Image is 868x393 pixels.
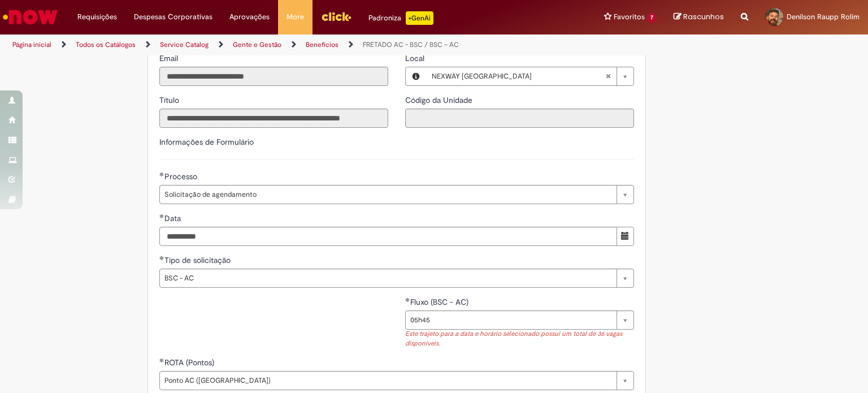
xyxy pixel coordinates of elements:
[159,94,181,106] label: Somente leitura - Título
[321,8,351,25] img: click_logo_yellow_360x200.png
[406,67,426,85] button: Local, Visualizar este registro NEXWAY RIBEIRÃO PRETO
[159,256,164,260] span: Obrigatório Preenchido
[8,34,570,55] ul: Trilhas de página
[1,6,59,28] img: ServiceNow
[426,67,633,85] a: NEXWAY [GEOGRAPHIC_DATA]Limpar campo Local
[363,40,459,49] a: FRETADO AC - BSC / BSC – AC
[368,11,433,25] div: Padroniza
[159,358,164,362] span: Obrigatório Preenchido
[159,227,617,246] input: Data 29 August 2025 Friday
[160,40,209,49] a: Service Catalog
[287,11,304,23] span: More
[159,137,254,147] label: Informações de Formulário
[77,11,117,23] span: Requisições
[159,67,388,86] input: Email
[164,171,199,182] span: Processo
[405,95,475,105] span: Somente leitura - Código da Unidade
[159,172,164,176] span: Obrigatório Preenchido
[159,53,180,63] span: Somente leitura - Email
[683,11,724,22] span: Rascunhos
[164,357,216,368] span: ROTA (Pontos)
[229,11,270,23] span: Aprovações
[647,13,657,23] span: 7
[405,53,427,63] span: Local
[306,40,338,49] a: Benefícios
[410,311,611,329] span: 05h45
[159,95,181,105] span: Somente leitura - Título
[405,109,634,128] input: Código da Unidade
[76,40,136,49] a: Todos os Catálogos
[617,227,634,246] button: Mostrar calendário para Data
[787,12,860,21] span: Denilson Raupp Rolim
[600,67,617,85] abbr: Limpar campo Local
[410,297,471,307] span: Fluxo (BSC - AC)
[164,255,233,265] span: Tipo de solicitação
[164,372,611,390] span: Ponto AC ([GEOGRAPHIC_DATA])
[614,11,645,23] span: Favoritos
[405,94,475,106] label: Somente leitura - Código da Unidade
[406,11,433,25] p: +GenAi
[405,330,634,348] div: Este trajeto para a data e horário selecionado possui um total de 36 vagas disponíveis.
[159,53,180,64] label: Somente leitura - Email
[432,67,605,85] span: NEXWAY [GEOGRAPHIC_DATA]
[164,185,611,204] span: Solicitação de agendamento
[674,12,724,23] a: Rascunhos
[134,11,212,23] span: Despesas Corporativas
[164,213,183,223] span: Data
[159,109,388,128] input: Título
[159,214,164,218] span: Obrigatório Preenchido
[12,40,51,49] a: Página inicial
[164,269,611,287] span: BSC - AC
[405,297,410,302] span: Obrigatório Preenchido
[233,40,281,49] a: Gente e Gestão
